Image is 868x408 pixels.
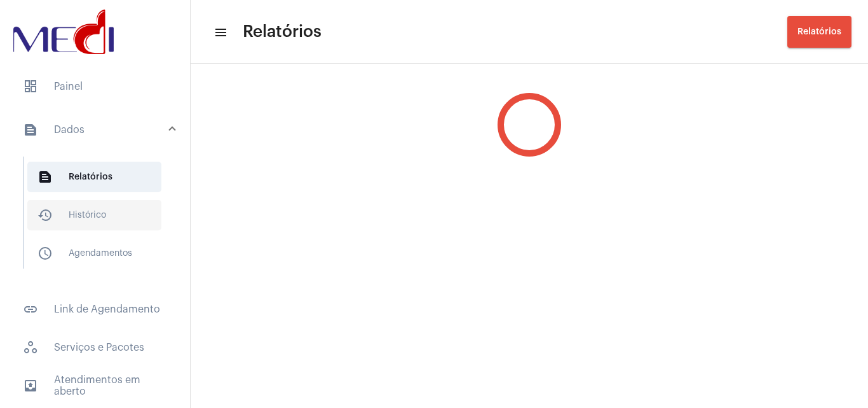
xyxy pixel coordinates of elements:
mat-icon: sidenav icon [214,25,226,40]
mat-icon: sidenav icon [37,246,53,261]
span: Relatórios [797,27,841,36]
div: sidenav iconDados [8,150,190,286]
mat-expansion-panel-header: sidenav iconDados [8,109,190,150]
mat-panel-title: Dados [23,122,170,137]
span: Atendimentos em aberto [13,370,177,401]
mat-icon: sidenav icon [23,302,38,317]
span: Link de Agendamento [13,294,177,325]
span: Relatórios [27,162,161,192]
img: d3a1b5fa-500b-b90f-5a1c-719c20e9830b.png [10,6,117,57]
mat-icon: sidenav icon [23,122,38,137]
span: sidenav icon [23,340,38,355]
button: Relatórios [787,16,851,48]
mat-icon: sidenav icon [37,169,53,185]
span: Agendamentos [27,238,161,269]
mat-icon: sidenav icon [37,208,53,223]
span: Relatórios [243,22,322,42]
span: Painel [13,71,177,102]
mat-icon: sidenav icon [23,378,38,393]
span: Serviços e Pacotes [13,332,177,363]
span: sidenav icon [23,79,38,94]
span: Histórico [27,200,161,230]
